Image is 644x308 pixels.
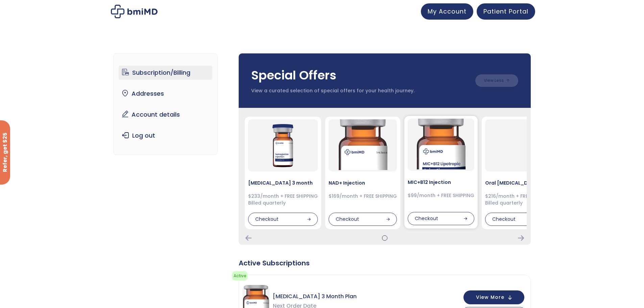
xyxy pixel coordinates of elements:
div: Checkout [329,213,397,226]
img: NAD Injection [337,119,388,170]
a: Patient Portal [477,3,535,20]
img: My account [111,5,158,18]
div: Checkout [248,213,318,226]
div: $99/month + FREE SHIPPING [408,192,474,199]
span: My Account [428,7,467,16]
nav: Account pages [113,53,218,155]
h3: Special Offers [251,67,469,84]
a: Account details [119,108,212,122]
div: Next Card [518,235,524,241]
div: Active Subscriptions [239,258,531,268]
a: Addresses [119,87,212,101]
a: Subscription/Billing [119,66,212,80]
span: Active [232,271,248,281]
span: View More [476,295,504,300]
h4: [MEDICAL_DATA] 3 month [248,180,318,186]
a: My Account [421,3,473,20]
h4: MIC+B12 Injection [408,179,474,186]
span: [MEDICAL_DATA] 3 Month Plan [273,292,357,301]
div: Previous Card [245,235,252,241]
p: View a curated selection of special offers for your health journey. [251,88,469,94]
button: View More [463,290,524,304]
h4: NAD+ Injection [329,180,397,186]
span: Patient Portal [483,7,528,16]
a: Log out [119,128,212,143]
div: $169/month + FREE SHIPPING [329,193,397,200]
div: Checkout [408,212,474,226]
div: $233/month + FREE SHIPPING Billed quarterly [248,193,318,206]
a: here [316,276,328,283]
